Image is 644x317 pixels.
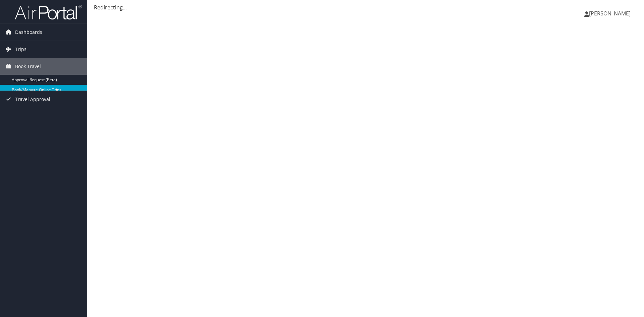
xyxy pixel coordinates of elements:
[15,58,41,75] span: Book Travel
[94,3,637,11] div: Redirecting...
[15,41,26,58] span: Trips
[15,91,50,108] span: Travel Approval
[589,10,631,17] span: [PERSON_NAME]
[15,4,82,20] img: airportal-logo.png
[584,3,637,23] a: [PERSON_NAME]
[15,24,42,41] span: Dashboards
